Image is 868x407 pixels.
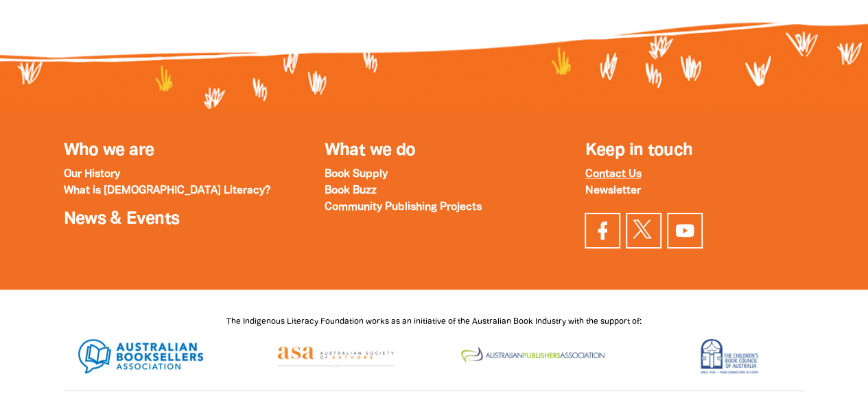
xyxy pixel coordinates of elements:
[585,213,620,248] a: Visit our facebook page
[324,202,481,212] a: Community Publishing Projects
[64,170,120,179] a: Our History
[626,213,661,248] a: Find us on Twitter
[64,186,270,196] a: What is [DEMOGRAPHIC_DATA] Literacy?
[64,143,154,159] a: Who we are
[585,186,640,196] a: Newsletter
[64,211,180,227] a: News & Events
[667,213,703,248] a: Find us on YouTube
[324,170,387,179] a: Book Supply
[585,143,692,159] span: Keep in touch
[324,143,415,159] a: What we do
[226,318,642,325] span: The Indigenous Literacy Foundation works as an initiative of the Australian Book Industry with th...
[324,186,376,196] a: Book Buzz
[585,170,641,179] a: Contact Us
